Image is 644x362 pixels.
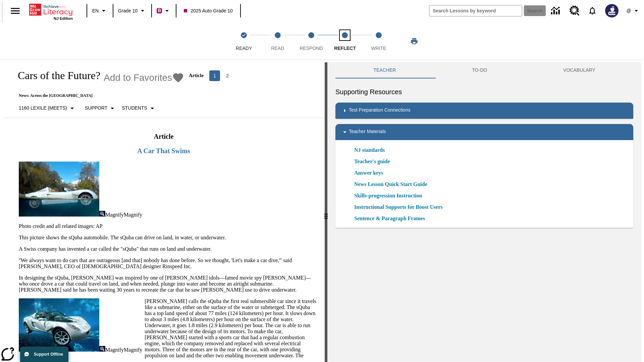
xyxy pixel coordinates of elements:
span: Magnify [105,347,124,353]
button: Profile/Settings [623,5,644,17]
p: News: Across the [GEOGRAPHIC_DATA] [11,93,234,98]
img: Close-up of a car with two passengers driving underwater. [19,298,99,352]
span: Read [271,46,284,51]
button: Boost Class color is violet red. Change class color [154,5,174,17]
p: ''We always want to do cars that are outrageous [and that] nobody has done before. So we thought,... [19,257,317,269]
p: Support [85,105,107,112]
button: page 1 [209,70,220,81]
span: @ [626,7,631,14]
span: Magnify [105,212,124,218]
a: Instructional Supports for Boost Users, Will open in new browser window or tab [354,203,443,211]
h3: A Car That Swims [17,147,310,155]
p: 1160 Lexile (Meets) [19,105,67,112]
a: Notifications [584,2,601,19]
input: search field [429,5,522,16]
a: Answer keys, Will open in new browser window or tab [354,169,383,177]
div: Home [29,2,73,20]
button: Reflect step 4 of 5 [325,23,364,60]
span: Respond [300,46,323,51]
nav: Articles pagination [208,70,234,81]
h6: Supporting Resources [335,86,633,97]
span: Write [371,46,386,51]
button: Write step 5 of 5 [359,23,398,60]
span: Magnify [124,212,142,218]
p: Teacher Materials [349,128,386,136]
button: TO-DO [434,62,525,78]
button: Go to page 2 [222,70,233,81]
span: Magnify [124,347,142,353]
button: Language: EN, Select a language [89,5,111,17]
button: Read step 2 of 5 [258,23,297,60]
span: EN [92,7,99,14]
div: reading [3,62,325,359]
img: Magnify [99,211,105,217]
p: Photo credit and all related images: AP [19,223,317,229]
p: Students [122,105,147,112]
p: A Swiss company has invented a car called the "sQuba" that runs on land and underwater. [19,246,317,252]
a: Data Center [547,2,566,20]
h2: Article [17,133,310,140]
p: In designing the sQuba, [PERSON_NAME] was inspired by one of [PERSON_NAME] idols—famed movie spy ... [19,275,317,293]
button: Grade: Grade 10, Select a grade [115,5,149,17]
span: Support Offline [34,352,63,357]
button: VOCABULARY [525,62,633,78]
button: Scaffolds, Support [82,102,119,114]
img: Magnify [99,346,105,352]
p: This picture shows the sQuba automobile. The sQuba can drive on land, in water, or underwater. [19,235,317,241]
a: NJ standards [354,146,389,154]
div: Test Preparation Connections [335,103,633,119]
span: B [158,6,161,15]
h1: Cars of the Future? [11,69,100,82]
span: Reflect [334,46,356,51]
button: Select a new avatar [601,2,623,19]
a: Teacher's guide, Will open in new browser window or tab [354,158,390,166]
span: Ready [236,46,252,51]
div: Press Enter or Spacebar and then press right and left arrow keys to move the slider [325,62,327,362]
p: Article [189,73,204,78]
div: Teacher Materials [335,124,633,140]
a: News Lesson Quick Start Guide, Will open in new browser window or tab [354,180,427,188]
a: Resource Center, Will open in new tab [566,2,584,20]
button: Support Offline [20,347,68,362]
button: Ready(Step completed) step 1 of 5 [224,23,263,60]
button: Select Student [119,102,159,114]
span: 2025 Auto Grade 10 [184,7,232,14]
button: Add to Favorites - Cars of the Future? [104,72,184,83]
button: Open side menu [5,1,25,21]
span: Add to Favorites [104,72,172,83]
button: Print [404,35,425,47]
p: Test Preparation Connections [349,107,411,115]
span: Grade 10 [118,7,138,14]
img: Avatar [605,4,619,17]
button: Respond step 3 of 5 [292,23,331,60]
img: High-tech automobile treading water. [19,162,99,217]
div: activity [327,62,641,362]
div: Instructional Panel Tabs [335,62,633,78]
a: Skills-progression Instruction, Will open in new browser window or tab [354,192,422,200]
button: Select Lexile, 1160 Lexile (Meets) [16,102,79,114]
button: Teacher [335,62,434,78]
a: Sentence & Paragraph Frames, Will open in new browser window or tab [354,215,425,223]
span: NJ Edition [54,16,73,20]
